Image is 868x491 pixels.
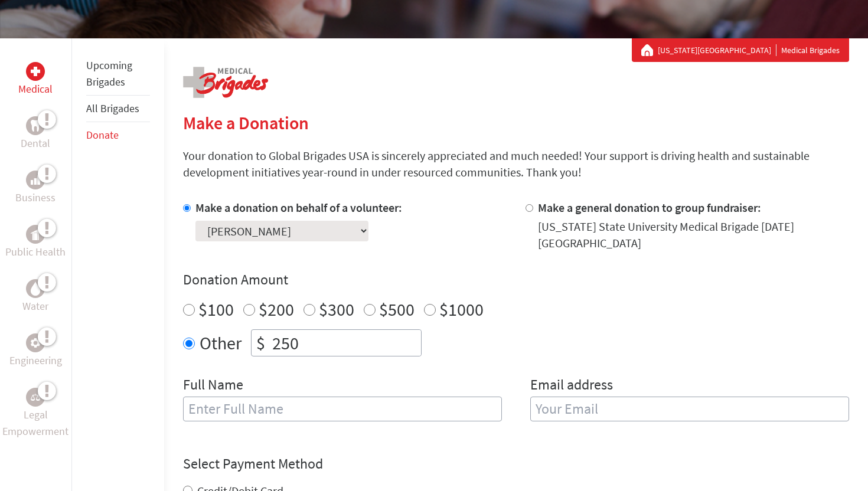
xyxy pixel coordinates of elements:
[26,116,45,135] div: Dental
[26,333,45,352] div: Engineering
[183,67,268,98] img: logo-medical.png
[18,81,53,97] p: Medical
[641,44,840,56] div: Medical Brigades
[86,53,150,96] li: Upcoming Brigades
[195,200,402,215] label: Make a donation on behalf of a volunteer:
[658,44,776,56] a: [US_STATE][GEOGRAPHIC_DATA]
[86,96,150,122] li: All Brigades
[26,388,45,407] div: Legal Empowerment
[5,244,66,260] p: Public Health
[15,171,56,206] a: BusinessBusiness
[86,128,119,142] a: Donate
[26,279,45,298] div: Water
[18,62,53,97] a: MedicalMedical
[21,135,50,152] p: Dental
[259,298,294,320] label: $200
[252,330,270,356] div: $
[15,189,56,206] p: Business
[439,298,484,320] label: $1000
[183,454,849,473] h4: Select Payment Method
[379,298,415,320] label: $500
[31,338,40,348] img: Engineering
[530,375,613,397] label: Email address
[22,279,48,315] a: WaterWater
[530,397,849,421] input: Your Email
[86,102,139,115] a: All Brigades
[31,120,40,131] img: Dental
[31,67,40,76] img: Medical
[26,225,45,244] div: Public Health
[26,62,45,81] div: Medical
[31,394,40,401] img: Legal Empowerment
[538,218,849,251] div: [US_STATE] State University Medical Brigade [DATE] [GEOGRAPHIC_DATA]
[538,200,761,215] label: Make a general donation to group fundraiser:
[21,116,50,152] a: DentalDental
[183,270,849,289] h4: Donation Amount
[31,175,40,185] img: Business
[183,112,849,133] h2: Make a Donation
[9,333,62,369] a: EngineeringEngineering
[86,58,132,89] a: Upcoming Brigades
[183,148,849,181] p: Your donation to Global Brigades USA is sincerely appreciated and much needed! Your support is dr...
[2,388,69,440] a: Legal EmpowermentLegal Empowerment
[200,329,242,356] label: Other
[31,228,40,240] img: Public Health
[26,171,45,189] div: Business
[270,330,421,356] input: Enter Amount
[9,352,62,369] p: Engineering
[86,122,150,148] li: Donate
[2,407,69,440] p: Legal Empowerment
[183,397,502,421] input: Enter Full Name
[183,375,243,397] label: Full Name
[22,298,48,315] p: Water
[319,298,354,320] label: $300
[31,281,40,295] img: Water
[5,225,66,260] a: Public HealthPublic Health
[198,298,234,320] label: $100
